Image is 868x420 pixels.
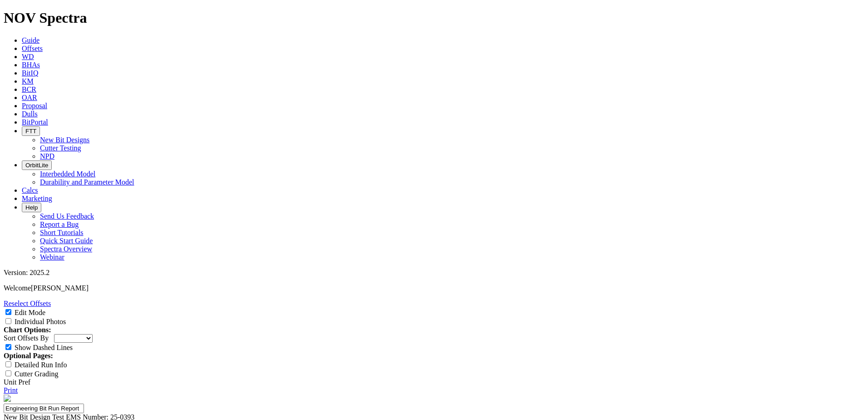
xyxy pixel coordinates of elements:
[40,237,93,245] a: Quick Start Guide
[22,36,39,44] a: Guide
[22,110,38,118] a: Dulls
[22,77,34,85] a: KM
[40,245,92,253] a: Spectra Overview
[25,162,48,169] span: OrbitLite
[40,178,134,186] a: Durability and Parameter Model
[4,326,51,334] strong: Chart Options:
[22,126,40,136] button: FTT
[22,118,48,126] a: BitPortal
[4,352,53,360] strong: Optional Pages:
[4,10,864,26] h1: NOV Spectra
[40,220,79,228] a: Report a Bug
[40,152,54,160] a: NPD
[25,128,36,135] span: FTT
[4,269,864,277] div: Version: 2025.2
[15,309,45,316] label: Edit Mode
[40,170,95,178] a: Interbedded Model
[22,160,52,170] button: OrbitLite
[15,344,73,351] label: Show Dashed Lines
[22,61,40,69] a: BHAs
[15,318,66,325] label: Individual Photos
[15,370,58,378] label: Cutter Grading
[25,204,38,211] span: Help
[22,203,41,212] button: Help
[4,334,49,342] label: Sort Offsets By
[22,85,36,93] a: BCR
[4,300,51,307] a: Reselect Offsets
[40,212,94,220] a: Send Us Feedback
[40,136,89,144] a: New Bit Designs
[40,253,64,261] a: Webinar
[4,395,11,402] img: NOV_WT_RH_Logo_Vert_RGB_F.d63d51a4.png
[4,284,864,292] p: Welcome
[22,69,38,77] a: BitIQ
[40,144,81,152] a: Cutter Testing
[22,195,52,202] a: Marketing
[15,361,67,369] label: Detailed Run Info
[22,102,47,110] a: Proposal
[22,186,38,194] a: Calcs
[31,284,89,292] span: [PERSON_NAME]
[22,94,37,101] a: OAR
[22,45,43,52] a: Offsets
[22,53,34,60] a: WD
[4,378,30,386] a: Unit Pref
[40,229,84,236] a: Short Tutorials
[4,404,84,413] input: Click to edit report title
[4,386,18,394] a: Print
